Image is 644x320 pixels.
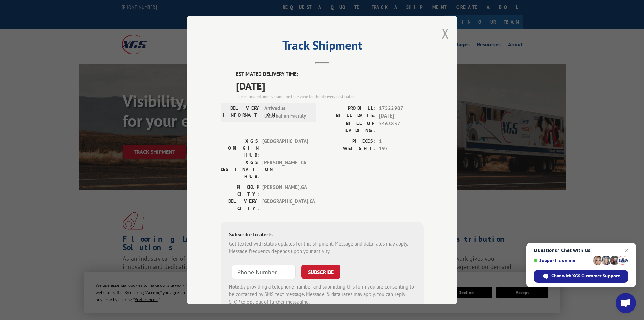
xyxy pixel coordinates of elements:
[264,105,310,120] span: Arrived at Destination Facility
[551,273,620,279] span: Chat with XGS Customer Support
[379,112,424,120] span: [DATE]
[322,137,376,145] label: PIECES:
[229,230,415,240] div: Subscribe to alerts
[322,105,376,112] label: PROBILL:
[322,120,376,134] label: BILL OF LADING:
[616,293,636,313] div: Open chat
[379,120,424,134] span: 5463837
[236,78,424,93] span: [DATE]
[379,137,424,145] span: 1
[379,145,424,153] span: 197
[379,105,424,112] span: 17522907
[322,112,376,120] label: BILL DATE:
[229,283,241,290] strong: Note:
[221,184,259,198] label: PICKUP CITY:
[221,198,259,212] label: DELIVERY CITY:
[262,137,308,159] span: [GEOGRAPHIC_DATA]
[301,265,340,279] button: SUBSCRIBE
[442,24,449,42] button: Close modal
[262,184,308,198] span: [PERSON_NAME] , GA
[262,198,308,212] span: [GEOGRAPHIC_DATA] , CA
[221,41,424,54] h2: Track Shipment
[221,159,259,180] label: XGS DESTINATION HUB:
[534,270,628,283] div: Chat with XGS Customer Support
[534,258,591,263] span: Support is online
[236,93,424,100] div: The estimated time is using the time zone for the delivery destination.
[223,105,261,120] label: DELIVERY INFORMATION:
[322,145,376,153] label: WEIGHT:
[221,137,259,159] label: XGS ORIGIN HUB:
[534,248,628,253] span: Questions? Chat with us!
[262,159,308,180] span: [PERSON_NAME] CA
[623,246,631,254] span: Close chat
[229,283,415,306] div: by providing a telephone number and submitting this form you are consenting to be contacted by SM...
[236,70,424,78] label: ESTIMATED DELIVERY TIME:
[232,265,296,279] input: Phone Number
[229,240,415,255] div: Get texted with status updates for this shipment. Message and data rates may apply. Message frequ...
